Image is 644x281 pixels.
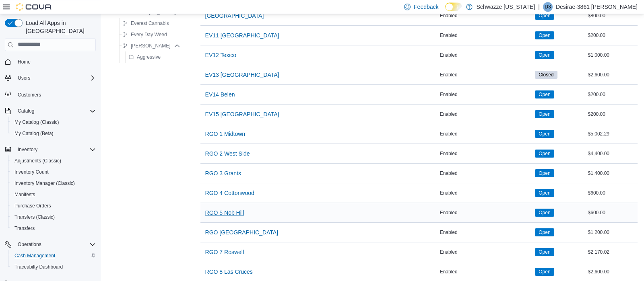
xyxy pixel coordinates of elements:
span: EV14 Belen [205,90,235,98]
button: Every Day Weed [120,30,170,39]
span: Catalog [18,108,34,114]
button: EV15 [GEOGRAPHIC_DATA] [202,106,283,122]
span: Open [535,189,554,197]
div: Enabled [438,228,534,237]
button: RGO [GEOGRAPHIC_DATA] [202,224,282,240]
button: Transfers [8,223,99,234]
span: RGO 5 Nob Hill [205,209,244,217]
button: Inventory [14,145,41,154]
a: Adjustments (Classic) [11,156,64,166]
button: RGO 2 West Side [202,146,253,162]
a: Customers [14,90,44,100]
a: Transfers (Classic) [11,212,58,222]
p: Schwazze [US_STATE] [477,2,535,12]
button: Operations [2,239,99,250]
span: Feedback [414,3,438,11]
button: RGO 5 Nob Hill [202,205,247,221]
button: Cash Management [8,250,99,261]
span: Inventory [18,146,37,153]
button: RGO 8 Las Cruces [202,264,256,280]
button: Everest Cannabis [120,18,172,28]
span: Open [535,248,554,256]
button: RGO 4 Cottonwood [202,185,258,201]
span: Purchase Orders [14,203,51,209]
span: Inventory Count [11,167,96,177]
div: $2,600.00 [586,267,638,277]
span: Open [535,228,554,236]
span: Everest Cannabis [131,20,169,27]
span: Users [14,73,96,83]
a: Purchase Orders [11,201,54,211]
div: $800.00 [586,11,638,21]
span: Traceabilty Dashboard [14,264,63,270]
div: Enabled [438,70,534,80]
span: Closed [539,71,553,78]
span: D3 [545,2,551,12]
a: My Catalog (Classic) [11,117,62,127]
div: $1,200.00 [586,228,638,237]
span: Customers [18,92,41,98]
button: EV11 [GEOGRAPHIC_DATA] [202,27,283,43]
button: Traceabilty Dashboard [8,261,99,273]
button: Inventory Manager (Classic) [8,178,99,189]
span: Open [539,51,550,59]
div: Enabled [438,109,534,119]
span: RGO 4 Cottonwood [205,189,254,197]
div: $200.00 [586,109,638,119]
span: Purchase Orders [11,201,96,211]
a: Transfers [11,224,38,233]
span: [GEOGRAPHIC_DATA] [205,12,264,20]
span: My Catalog (Beta) [11,129,96,138]
span: Open [535,169,554,177]
span: Manifests [14,191,35,198]
span: Open [535,130,554,138]
span: Open [535,31,554,39]
img: Cova [16,3,52,11]
span: My Catalog (Classic) [11,117,96,127]
span: Open [539,170,550,177]
span: Adjustments (Classic) [14,158,61,164]
span: My Catalog (Classic) [14,119,59,125]
span: Open [535,51,554,59]
span: Open [535,150,554,158]
div: Enabled [438,208,534,217]
button: Users [14,73,33,83]
button: RGO 3 Grants [202,165,244,181]
button: Operations [14,240,45,249]
button: Inventory [2,144,99,155]
span: Inventory Manager (Classic) [14,180,75,187]
div: Enabled [438,188,534,198]
div: Enabled [438,90,534,99]
span: Operations [14,240,96,249]
div: Enabled [438,50,534,60]
button: Catalog [2,105,99,117]
span: Open [539,150,550,157]
button: RGO 1 Midtown [202,126,249,142]
div: $600.00 [586,188,638,198]
div: Enabled [438,11,534,21]
span: Open [535,209,554,217]
span: EV15 [GEOGRAPHIC_DATA] [205,110,279,118]
span: Open [535,12,554,20]
button: Adjustments (Classic) [8,155,99,166]
span: EV13 [GEOGRAPHIC_DATA] [205,71,279,79]
span: Transfers (Classic) [14,214,55,220]
span: RGO 2 West Side [205,150,250,158]
span: Users [18,75,30,81]
span: Open [535,90,554,98]
span: Customers [14,89,96,99]
span: Load All Apps in [GEOGRAPHIC_DATA] [23,19,96,35]
div: Enabled [438,31,534,40]
a: Traceabilty Dashboard [11,262,66,272]
span: Every Day Weed [131,31,167,38]
div: Enabled [438,247,534,257]
span: Transfers [11,224,96,233]
button: My Catalog (Beta) [8,128,99,139]
button: [GEOGRAPHIC_DATA] [202,8,267,24]
span: Traceabilty Dashboard [11,262,96,272]
span: Cash Management [14,252,55,259]
div: Enabled [438,149,534,158]
span: Inventory Count [14,169,49,175]
span: Adjustments (Classic) [11,156,96,166]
